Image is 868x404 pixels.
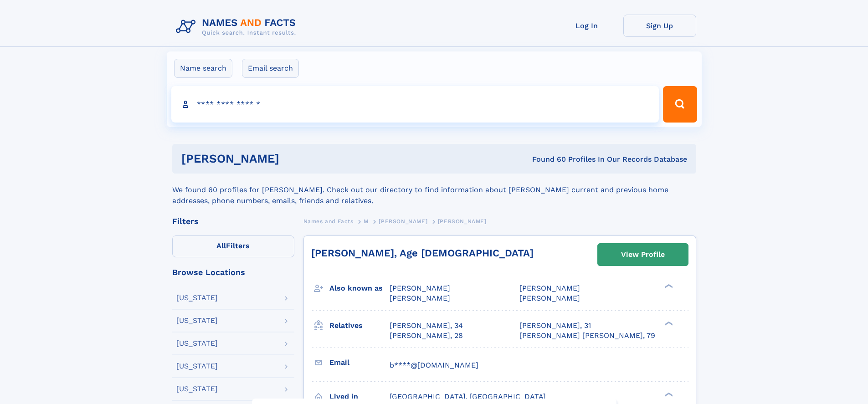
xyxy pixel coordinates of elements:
[172,217,294,225] div: Filters
[390,392,546,401] span: [GEOGRAPHIC_DATA], [GEOGRAPHIC_DATA]
[176,294,218,302] div: [US_STATE]
[176,363,218,370] div: [US_STATE]
[519,331,655,341] a: [PERSON_NAME] [PERSON_NAME], 79
[598,244,688,266] a: View Profile
[390,294,450,302] span: [PERSON_NAME]
[303,215,354,227] a: Names and Facts
[663,320,673,326] div: ❯
[379,218,427,225] span: [PERSON_NAME]
[621,244,665,265] div: View Profile
[172,235,294,257] label: Filters
[550,15,623,37] a: Log In
[172,174,696,206] div: We found 60 profiles for [PERSON_NAME]. Check out our directory to find information about [PERSON...
[172,268,294,276] div: Browse Locations
[623,15,696,37] a: Sign Up
[216,241,226,250] span: All
[406,154,687,164] div: Found 60 Profiles In Our Records Database
[390,284,450,292] span: [PERSON_NAME]
[390,331,463,341] a: [PERSON_NAME], 28
[172,15,303,39] img: Logo Names and Facts
[519,321,591,331] a: [PERSON_NAME], 31
[663,283,673,289] div: ❯
[171,86,659,123] input: search input
[176,340,218,347] div: [US_STATE]
[364,215,369,227] a: M
[379,215,427,227] a: [PERSON_NAME]
[364,218,369,225] span: M
[176,385,218,393] div: [US_STATE]
[329,355,390,370] h3: Email
[519,294,580,302] span: [PERSON_NAME]
[311,247,534,259] a: [PERSON_NAME], Age [DEMOGRAPHIC_DATA]
[663,391,673,397] div: ❯
[438,218,487,225] span: [PERSON_NAME]
[242,59,299,78] label: Email search
[519,284,580,292] span: [PERSON_NAME]
[663,86,697,123] button: Search Button
[181,153,406,164] h1: [PERSON_NAME]
[176,317,218,324] div: [US_STATE]
[174,59,232,78] label: Name search
[390,321,463,331] a: [PERSON_NAME], 34
[329,318,390,333] h3: Relatives
[329,281,390,296] h3: Also known as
